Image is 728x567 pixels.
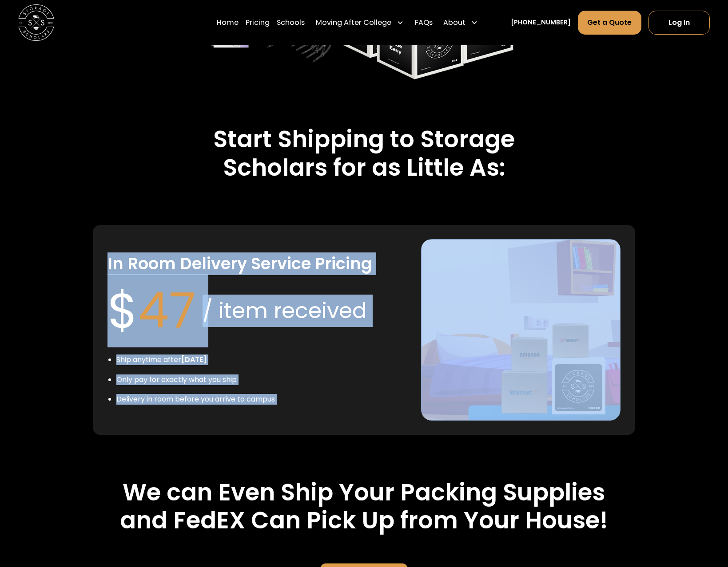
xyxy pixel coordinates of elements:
[421,239,621,420] img: In Room delivery.
[116,374,275,385] li: Only pay for exactly what you ship
[415,10,433,35] a: FAQs
[217,10,239,35] a: Home
[246,10,270,35] a: Pricing
[578,10,641,35] a: Get a Quote
[107,274,195,347] div: $
[181,354,207,365] strong: [DATE]
[107,253,372,275] h3: In Room Delivery Service Pricing
[75,478,653,535] h2: We can Even Ship Your Packing Supplies and FedEX Can Pick Up from Your House!
[443,17,465,28] div: About
[312,10,408,35] div: Moving After College
[440,10,482,35] div: About
[203,295,367,327] div: / item received
[147,125,581,181] h2: Start Shipping to Storage Scholars for as Little As:
[116,394,275,405] li: Delivery in room before you arrive to campus
[18,4,54,40] img: Storage Scholars main logo
[277,10,305,35] a: Schools
[648,10,710,35] a: Log In
[138,276,195,344] span: 47
[316,17,391,28] div: Moving After College
[511,18,571,27] a: [PHONE_NUMBER]
[116,354,275,365] li: Ship anytime after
